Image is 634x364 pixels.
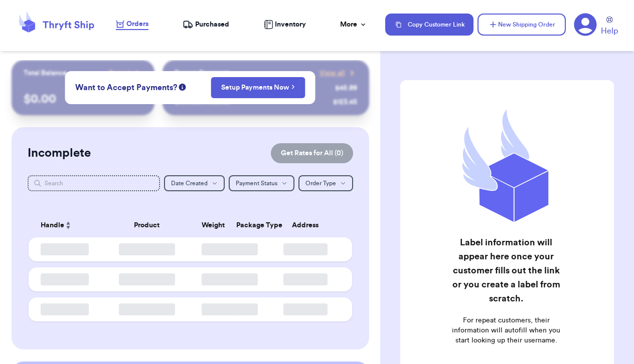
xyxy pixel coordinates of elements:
[320,68,357,78] a: View all
[28,175,160,191] input: Search
[109,68,130,78] span: Payout
[75,82,177,94] span: Want to Accept Payments?
[229,175,294,191] button: Payment Status
[211,77,305,98] button: Setup Payments Now
[195,20,229,30] span: Purchased
[335,83,357,93] div: $ 45.99
[175,68,230,78] p: Recent Payments
[305,180,336,186] span: Order Type
[183,20,229,30] a: Purchased
[221,83,295,93] a: Setup Payments Now
[601,17,618,37] a: Help
[265,213,352,237] th: Address
[447,235,565,305] h2: Label information will appear here once your customer fills out the link or you create a label fr...
[320,68,345,78] span: View all
[171,180,208,186] span: Date Created
[298,175,353,191] button: Order Type
[333,97,357,107] div: $ 123.45
[164,175,225,191] button: Date Created
[385,14,473,36] button: Copy Customer Link
[478,14,566,36] button: New Shipping Order
[24,68,67,78] p: Total Balance
[28,145,91,161] h2: Incomplete
[24,91,142,107] p: $ 0.00
[98,213,195,237] th: Product
[230,213,265,237] th: Package Type
[264,20,306,30] a: Inventory
[275,20,306,30] span: Inventory
[271,143,353,163] button: Get Rates for All (0)
[447,315,565,345] p: For repeat customers, their information will autofill when you start looking up their username.
[601,25,618,37] span: Help
[64,219,72,231] button: Sort ascending
[116,19,148,30] a: Orders
[196,213,230,237] th: Weight
[340,20,367,30] div: More
[109,68,142,78] a: Payout
[41,220,64,231] span: Handle
[236,180,277,186] span: Payment Status
[126,19,148,29] span: Orders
